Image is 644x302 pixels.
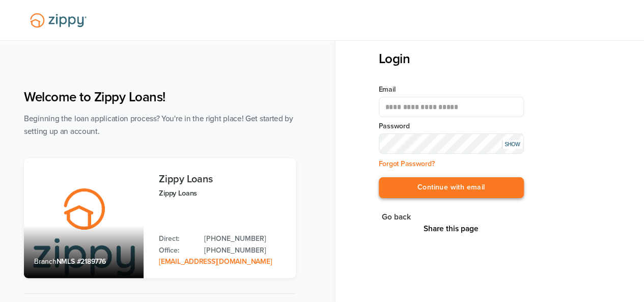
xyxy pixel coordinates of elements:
[379,85,524,95] label: Email
[159,187,286,199] p: Zippy Loans
[24,114,293,136] span: Beginning the loan application process? You're in the right place! Get started by setting up an a...
[159,257,272,266] a: Email Address: zippyguide@zippymh.com
[379,133,524,154] input: Input Password
[159,245,194,256] p: Office:
[379,177,524,198] button: Continue with email
[204,245,286,256] a: Office Phone: 512-975-2947
[34,257,57,266] span: Branch
[24,9,93,32] img: Lender Logo
[421,224,482,234] button: Share This Page
[57,257,106,266] span: NMLS #2189776
[379,121,524,131] label: Password
[379,51,524,67] h3: Login
[502,140,522,149] div: SHOW
[24,89,296,105] h1: Welcome to Zippy Loans!
[379,97,524,117] input: Email Address
[379,159,435,168] a: Forgot Password?
[379,210,414,224] button: Go back
[159,233,194,244] p: Direct:
[159,174,286,185] h3: Zippy Loans
[204,233,286,244] a: Direct Phone: 512-975-2947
